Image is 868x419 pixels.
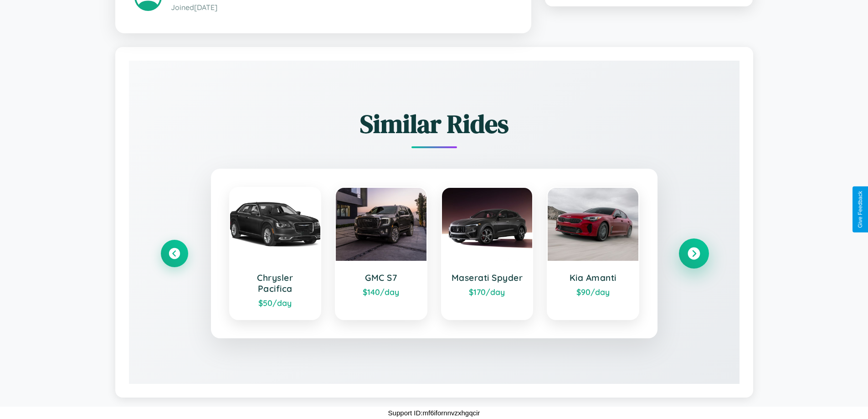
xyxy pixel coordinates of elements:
div: $ 140 /day [345,287,417,297]
h2: Similar Rides [161,106,708,141]
div: $ 170 /day [451,287,524,297]
a: Kia Amanti$90/day [547,187,639,320]
p: Support ID: mf6ifornnvzxhgqcir [388,407,480,419]
a: Chrysler Pacifica$50/day [229,187,322,320]
div: $ 50 /day [239,298,312,308]
div: Give Feedback [857,191,863,228]
h3: Chrysler Pacifica [239,272,312,294]
h3: GMC S7 [345,272,417,283]
p: Joined [DATE] [171,1,512,14]
h3: Kia Amanti [557,272,629,283]
a: GMC S7$140/day [335,187,427,320]
div: $ 90 /day [557,287,629,297]
h3: Maserati Spyder [451,272,524,283]
a: Maserati Spyder$170/day [441,187,534,320]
